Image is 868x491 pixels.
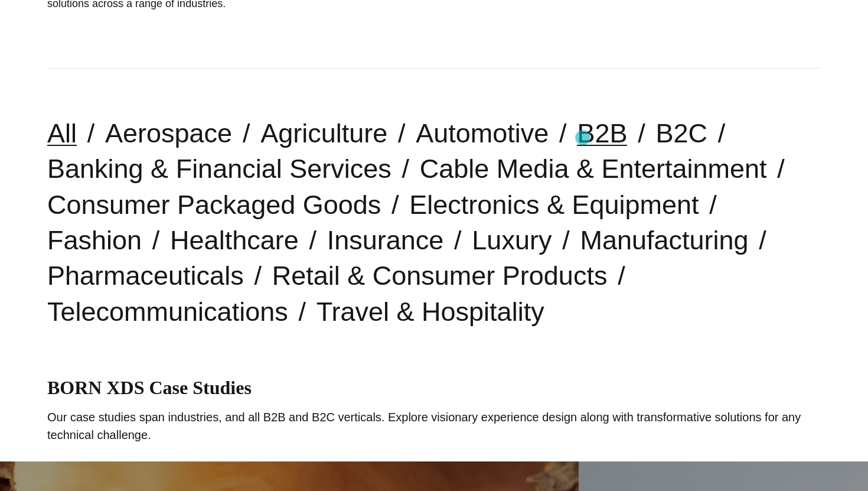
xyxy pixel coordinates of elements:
[47,261,244,291] a: Pharmaceuticals
[472,225,552,255] a: Luxury
[260,118,387,148] a: Agriculture
[327,225,444,255] a: Insurance
[47,190,381,220] a: Consumer Packaged Goods
[170,225,299,255] a: Healthcare
[577,118,627,148] a: B2B
[272,261,608,291] a: Retail & Consumer Products
[580,225,748,255] a: Manufacturing
[416,118,549,148] a: Automotive
[105,118,232,148] a: Aerospace
[316,297,544,327] a: Travel & Hospitality
[420,154,767,184] a: Cable Media & Entertainment
[47,377,821,399] h1: BORN XDS Case Studies
[47,154,391,184] a: Banking & Financial Services
[47,225,142,255] a: Fashion
[655,118,707,148] a: B2C
[409,190,699,220] a: Electronics & Equipment
[47,118,77,148] a: All
[47,408,821,444] p: Our case studies span industries, and all B2B and B2C verticals. Explore visionary experience des...
[47,297,288,327] a: Telecommunications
